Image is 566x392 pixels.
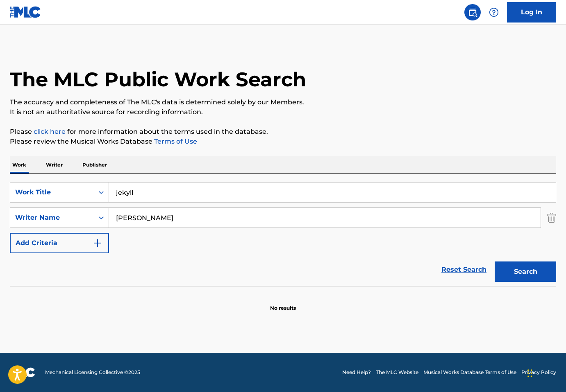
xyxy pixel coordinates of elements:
div: Help [486,4,502,20]
a: Log In [507,2,556,23]
p: Please review the Musical Works Database [10,137,556,146]
img: Delete Criterion [547,207,556,228]
div: Drag [527,361,532,385]
img: MLC Logo [10,6,41,18]
a: The MLC Website [376,369,418,376]
p: Publisher [80,156,109,173]
a: Public Search [464,4,481,20]
img: help [489,7,499,17]
a: Terms of Use [152,137,197,145]
img: 9d2ae6d4665cec9f34b9.svg [93,238,102,248]
button: Search [495,261,556,282]
a: Reset Search [437,261,491,279]
button: Add Criteria [10,233,109,253]
a: click here [34,128,66,135]
div: Writer Name [15,213,89,223]
p: Please for more information about the terms used in the database. [10,127,556,137]
div: Work Title [15,187,89,197]
iframe: Chat Widget [525,353,566,392]
span: Mechanical Licensing Collective © 2025 [45,369,140,376]
p: No results [270,295,296,312]
p: The accuracy and completeness of The MLC's data is determined solely by our Members. [10,97,556,107]
form: Search Form [10,182,556,286]
p: Work [10,156,29,173]
img: logo [10,367,35,377]
a: Privacy Policy [521,369,556,376]
p: It is not an authoritative source for recording information. [10,107,556,117]
img: search [468,7,477,17]
a: Need Help? [342,369,371,376]
a: Musical Works Database Terms of Use [423,369,516,376]
h1: The MLC Public Work Search [10,67,306,92]
p: Writer [43,156,65,173]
